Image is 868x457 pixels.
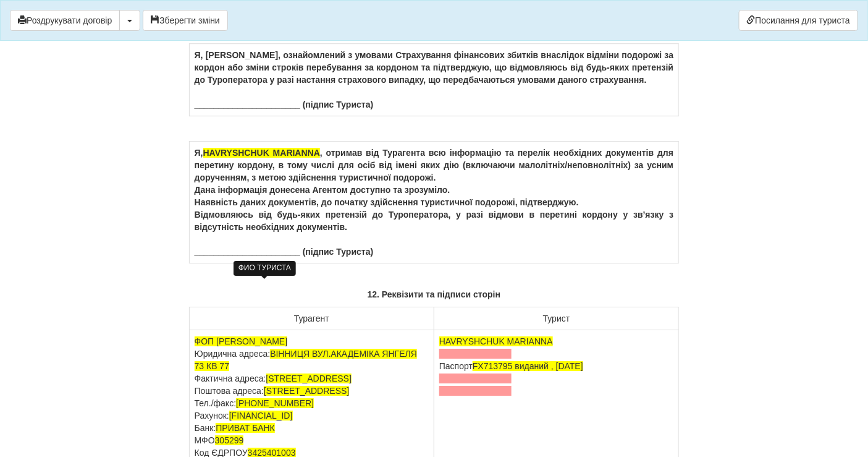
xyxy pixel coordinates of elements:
span: ФОП [PERSON_NAME] [195,336,288,346]
a: Посилання для туриста [739,10,858,31]
div: ФИО ТУРИСТА [234,261,296,275]
td: Я, , отримав від Турагента всю інформацію та перелік необхідних документів для перетину кордону, ... [189,142,679,263]
span: HAVRYSHCHUK MARIANNA [439,336,553,346]
button: Зберегти зміни [143,10,228,31]
span: [STREET_ADDRESS] [266,374,352,383]
td: Я, [PERSON_NAME] , ознайомлений з умовами Страхування фінансових збитків внаслідок відміни подоро... [189,44,679,116]
p: 12. Реквізити та підписи сторін [189,288,680,301]
td: Турагент [189,307,434,330]
button: Роздрукувати договір [10,10,120,31]
span: FX713795 виданий , [DATE] [473,361,583,371]
td: Турист [434,307,679,330]
span: 305299 [215,435,244,445]
span: HAVRYSHCHUK MARIANNA [203,148,320,158]
span: [PHONE_NUMBER] [236,398,314,408]
span: [FINANCIAL_ID] [229,411,293,421]
span: ПРИВАТ БАНК [216,423,275,433]
span: [STREET_ADDRESS] [264,386,349,396]
span: ВІННИЦЯ ВУЛ.АКАДЕМІКА ЯНГЕЛЯ 73 КВ 77 [195,349,417,371]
